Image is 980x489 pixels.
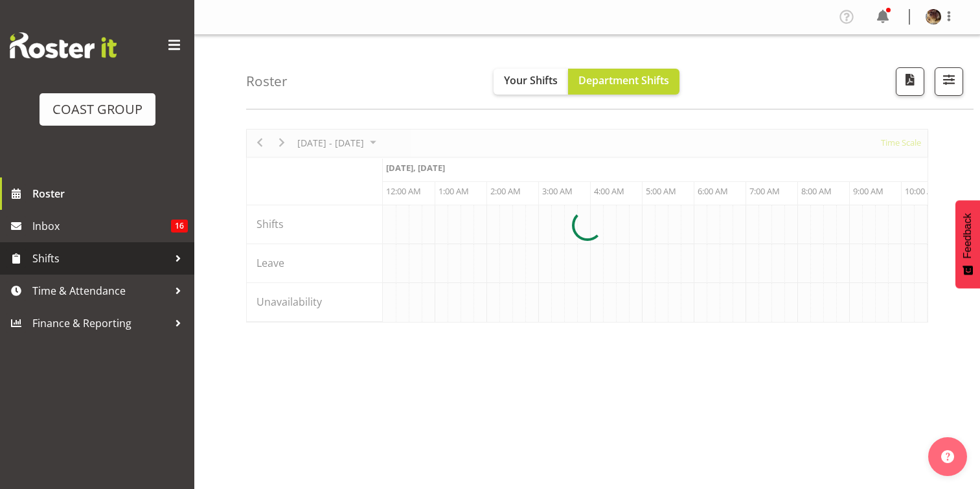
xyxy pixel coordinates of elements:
[935,67,963,96] button: Filter Shifts
[896,67,924,96] button: Download a PDF of the roster according to the set date range.
[504,73,558,87] span: Your Shifts
[32,281,168,301] span: Time & Attendance
[10,32,117,58] img: Rosterit website logo
[32,184,188,203] span: Roster
[568,69,679,95] button: Department Shifts
[941,450,954,463] img: help-xxl-2.png
[52,100,142,119] div: COAST GROUP
[578,73,669,87] span: Department Shifts
[955,200,980,288] button: Feedback - Show survey
[32,313,168,333] span: Finance & Reporting
[171,220,188,233] span: 16
[926,9,941,25] img: aaron-grant454b22c01f25b3c339245abd24dca433.png
[32,249,168,268] span: Shifts
[32,216,171,236] span: Inbox
[962,213,974,258] span: Feedback
[494,69,568,95] button: Your Shifts
[246,74,288,89] h4: Roster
